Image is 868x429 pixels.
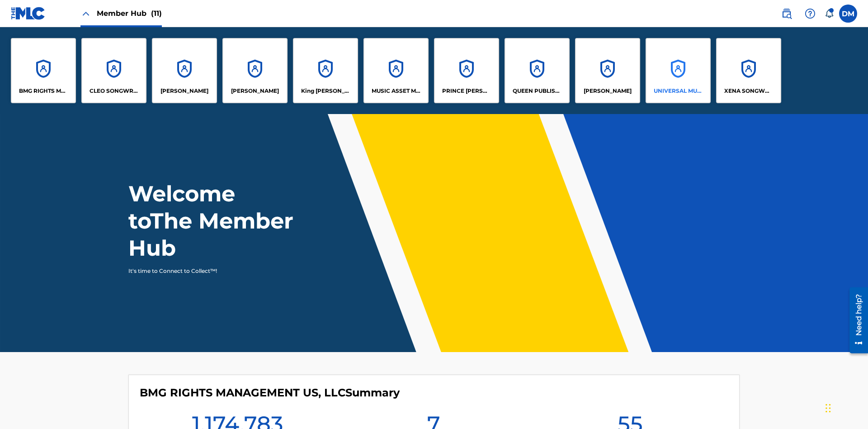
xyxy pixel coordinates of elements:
[293,38,358,103] a: AccountsKing [PERSON_NAME]
[716,38,781,103] a: AccountsXENA SONGWRITER
[801,5,819,23] div: Help
[372,87,421,95] p: MUSIC ASSET MANAGEMENT (MAM)
[152,38,217,103] a: Accounts[PERSON_NAME]
[724,87,774,95] p: XENA SONGWRITER
[781,8,792,19] img: search
[823,386,868,429] iframe: Chat Widget
[434,38,499,103] a: AccountsPRINCE [PERSON_NAME]
[575,38,640,103] a: Accounts[PERSON_NAME]
[825,9,834,18] div: Notifications
[646,38,711,103] a: AccountsUNIVERSAL MUSIC PUB GROUP
[584,87,632,95] p: RONALD MCTESTERSON
[363,38,429,103] a: AccountsMUSIC ASSET MANAGEMENT (MAM)
[231,87,279,95] p: EYAMA MCSINGER
[11,7,46,20] img: MLC Logo
[81,38,146,103] a: AccountsCLEO SONGWRITER
[128,267,285,275] p: It's time to Connect to Collect™!
[90,87,139,95] p: CLEO SONGWRITER
[301,87,350,95] p: King McTesterson
[826,395,831,422] div: Drag
[839,5,857,23] div: User Menu
[11,38,76,103] a: AccountsBMG RIGHTS MANAGEMENT US, LLC
[140,386,400,400] h4: BMG RIGHTS MANAGEMENT US, LLC
[778,5,796,23] a: Public Search
[128,180,297,262] h1: Welcome to The Member Hub
[843,284,868,358] iframe: Resource Center
[505,38,570,103] a: AccountsQUEEN PUBLISHA
[80,8,91,19] img: Close
[513,87,562,95] p: QUEEN PUBLISHA
[97,8,162,19] span: Member Hub
[151,9,162,18] span: (11)
[805,8,816,19] img: help
[654,87,703,95] p: UNIVERSAL MUSIC PUB GROUP
[222,38,288,103] a: Accounts[PERSON_NAME]
[442,87,491,95] p: PRINCE MCTESTERSON
[160,87,208,95] p: ELVIS COSTELLO
[19,87,68,95] p: BMG RIGHTS MANAGEMENT US, LLC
